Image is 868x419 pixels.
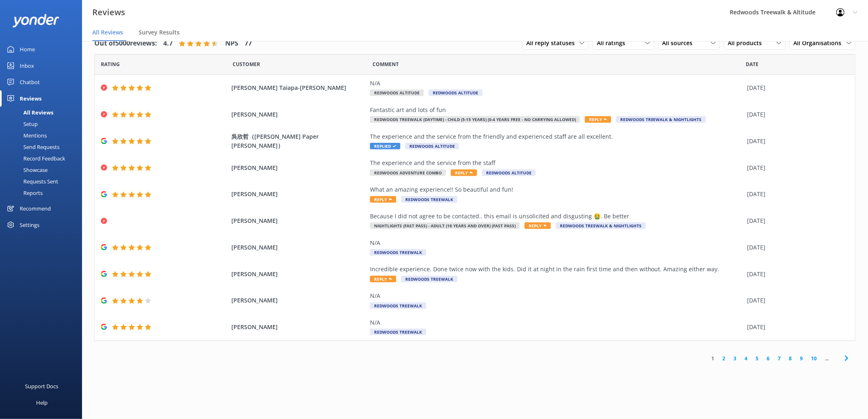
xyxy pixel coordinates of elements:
div: Requests Sent [5,176,58,187]
a: Record Feedback [5,153,82,164]
div: All Reviews [5,107,53,118]
a: 5 [752,355,763,362]
div: [DATE] [747,270,845,279]
span: [PERSON_NAME] [231,110,366,119]
span: Redwoods Adventure Combo [370,169,446,176]
div: [DATE] [747,137,845,146]
span: Redwoods Altitude [370,89,424,96]
span: [PERSON_NAME] [231,216,366,225]
h3: Reviews [92,6,125,19]
span: All reply statuses [526,39,580,48]
div: N/A [370,291,743,300]
span: Redwoods Altitude [429,89,482,96]
span: Reply [585,116,611,123]
span: Redwoods Treewalk & Nightlights [616,116,706,123]
span: Redwoods Treewalk [401,276,457,282]
span: Redwoods Treewalk [370,329,426,335]
span: [PERSON_NAME] Taiapa-[PERSON_NAME] [231,83,366,92]
h4: 77 [244,38,252,49]
div: Reports [5,187,43,199]
span: All Organisations [794,39,847,48]
span: Replied [370,143,400,149]
a: 10 [807,355,821,362]
div: [DATE] [747,190,845,199]
div: N/A [370,79,743,88]
span: Redwoods Altitude [482,169,536,176]
a: Mentions [5,130,82,141]
div: Mentions [5,130,47,141]
a: 4 [741,355,752,362]
span: Nightlights (Fast Pass) - Adult (16 years and over) (Fast Pass) [370,222,520,229]
div: Inbox [20,57,34,74]
span: 吳欣哲（[PERSON_NAME] Paper [PERSON_NAME]） [231,132,366,151]
div: N/A [370,238,743,247]
span: Reply [451,169,477,176]
span: Reply [370,276,396,282]
a: 2 [719,355,730,362]
div: Chatbot [20,74,40,90]
span: [PERSON_NAME] [231,243,366,252]
div: [DATE] [747,83,845,92]
div: What an amazing experience!! So beautiful and fun! [370,185,743,194]
div: [DATE] [747,243,845,252]
div: Home [20,41,35,57]
div: Settings [20,217,39,233]
a: Showcase [5,164,82,176]
a: Send Requests [5,141,82,153]
div: Help [36,394,48,411]
span: Redwoods Treewalk (Daytime) - Child (5-15 years) (0-4 years free - no carrying allowed) [370,116,580,123]
a: 7 [774,355,785,362]
h4: Out of 5000 reviews: [94,38,157,49]
div: [DATE] [747,163,845,172]
img: yonder-white-logo.png [12,14,59,27]
a: 3 [730,355,741,362]
div: Setup [5,118,38,130]
span: Reply [370,196,396,203]
span: All Reviews [92,28,123,37]
span: Redwoods Treewalk [370,302,426,309]
span: All products [728,39,767,48]
span: Question [373,60,399,68]
div: Record Feedback [5,153,65,164]
h4: 4.7 [163,38,173,49]
div: Incredible experience. Done twice now with the kids. Did it at night in the rain first time and t... [370,265,743,274]
h4: NPS [225,38,238,49]
a: 6 [763,355,774,362]
div: [DATE] [747,216,845,225]
div: [DATE] [747,110,845,119]
div: N/A [370,318,743,327]
div: Support Docs [25,378,59,394]
span: Reply [525,222,551,229]
span: Redwoods Altitude [405,143,459,149]
span: Date [746,60,759,68]
span: [PERSON_NAME] [231,270,366,279]
div: [DATE] [747,296,845,305]
div: Reviews [20,90,41,107]
span: Date [101,60,120,68]
div: Showcase [5,164,48,176]
div: Send Requests [5,141,59,153]
span: Redwoods Treewalk & Nightlights [556,222,646,229]
span: [PERSON_NAME] [231,323,366,332]
div: Fantastic art and lots of fun [370,105,743,114]
a: Requests Sent [5,176,82,187]
div: [DATE] [747,323,845,332]
span: Redwoods Treewalk [370,249,426,256]
span: [PERSON_NAME] [231,163,366,172]
a: 8 [785,355,796,362]
div: Because I did not agree to be contacted.. this email is unsolicited and disgusting 🤮. Be better [370,212,743,221]
span: [PERSON_NAME] [231,190,366,199]
a: All Reviews [5,107,82,118]
a: 9 [796,355,807,362]
span: ... [821,355,833,362]
span: [PERSON_NAME] [231,296,366,305]
span: All sources [662,39,698,48]
div: Recommend [20,200,51,217]
span: All ratings [597,39,630,48]
span: Redwoods Treewalk [401,196,457,203]
div: The experience and the service from the staff [370,158,743,167]
div: The experience and the service from the friendly and experienced staff are all excellent. [370,132,743,141]
a: Reports [5,187,82,199]
a: Setup [5,118,82,130]
a: 1 [708,355,719,362]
